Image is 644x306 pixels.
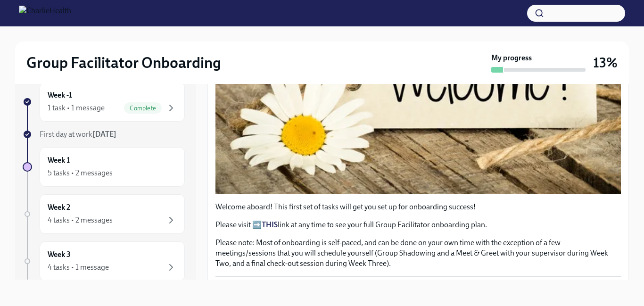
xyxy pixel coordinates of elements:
img: CharlieHealth [19,6,71,21]
span: Complete [124,105,162,112]
a: Week 15 tasks • 2 messages [23,147,185,187]
div: 1 task • 1 message [48,103,105,113]
h6: Week -1 [48,90,72,100]
div: 5 tasks • 2 messages [48,168,113,178]
h6: Week 1 [48,155,70,165]
h2: Group Facilitator Onboarding [26,53,221,72]
p: Please note: Most of onboarding is self-paced, and can be done on your own time with the exceptio... [215,238,621,269]
strong: My progress [491,53,532,63]
div: 4 tasks • 1 message [48,262,109,273]
a: Week 34 tasks • 1 message [23,241,185,281]
h6: Week 3 [48,249,71,260]
div: 4 tasks • 2 messages [48,215,113,225]
strong: [DATE] [92,130,116,139]
span: First day at work [40,130,116,139]
h3: 13% [593,54,618,71]
a: THIS [262,220,278,229]
h6: Week 2 [48,202,70,213]
a: Week -11 task • 1 messageComplete [23,82,185,122]
a: Week 24 tasks • 2 messages [23,194,185,234]
p: Please visit ➡️ link at any time to see your full Group Facilitator onboarding plan. [215,220,621,230]
p: Welcome aboard! This first set of tasks will get you set up for onboarding success! [215,202,621,212]
a: First day at work[DATE] [23,129,185,140]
